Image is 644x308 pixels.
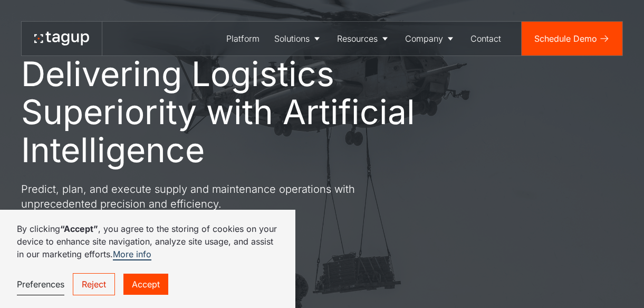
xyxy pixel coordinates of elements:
[330,22,398,55] a: Resources
[113,249,151,260] a: More info
[73,273,115,295] a: Reject
[17,222,278,260] p: By clicking , you agree to the storing of cookies on your device to enhance site navigation, anal...
[534,32,597,45] div: Schedule Demo
[398,22,463,55] a: Company
[522,22,622,55] a: Schedule Demo
[123,274,168,295] a: Accept
[21,182,401,211] p: Predict, plan, and execute supply and maintenance operations with unprecedented precision and eff...
[60,223,98,234] strong: “Accept”
[405,32,443,45] div: Company
[21,55,464,169] h1: Delivering Logistics Superiority with Artificial Intelligence
[226,32,259,45] div: Platform
[219,22,267,55] a: Platform
[17,274,64,295] a: Preferences
[267,22,330,55] a: Solutions
[274,32,310,45] div: Solutions
[463,22,508,55] a: Contact
[470,32,501,45] div: Contact
[337,32,378,45] div: Resources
